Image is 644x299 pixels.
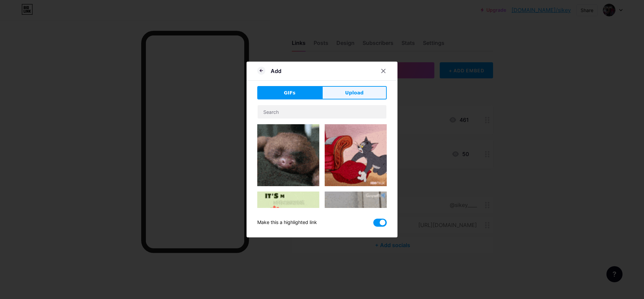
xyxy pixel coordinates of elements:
[258,105,386,119] input: Search
[345,89,364,96] span: Upload
[257,86,322,99] button: GIFs
[322,86,387,99] button: Upload
[257,192,319,253] img: Gihpy
[271,67,281,75] div: Add
[257,219,317,227] div: Make this a highlighted link
[257,124,319,186] img: Gihpy
[325,192,387,283] img: Gihpy
[325,124,387,186] img: Gihpy
[284,89,296,96] span: GIFs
